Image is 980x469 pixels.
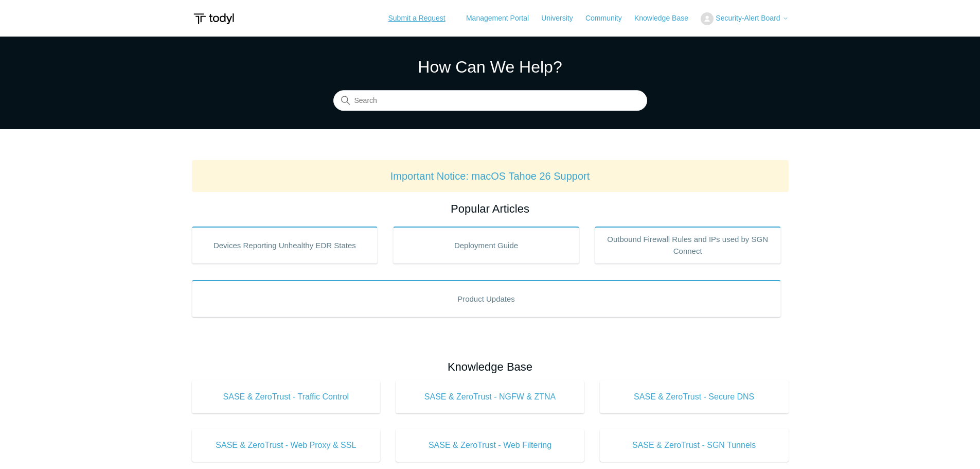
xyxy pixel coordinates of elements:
span: SASE & ZeroTrust - Secure DNS [615,391,773,403]
a: Outbound Firewall Rules and IPs used by SGN Connect [595,227,781,264]
a: Knowledge Base [634,13,699,24]
a: University [541,13,583,24]
span: SASE & ZeroTrust - Traffic Control [207,391,365,403]
a: SASE & ZeroTrust - Web Proxy & SSL [192,429,381,462]
img: Todyl Support Center Help Center home page [192,9,236,28]
a: Product Updates [192,280,781,317]
span: SASE & ZeroTrust - Web Proxy & SSL [207,439,365,451]
a: SASE & ZeroTrust - Secure DNS [600,380,789,413]
input: Search [333,91,647,111]
span: SASE & ZeroTrust - SGN Tunnels [615,439,773,451]
a: Community [585,13,632,24]
h2: Popular Articles [192,200,789,217]
span: SASE & ZeroTrust - NGFW & ZTNA [411,391,569,403]
span: Security-Alert Board [716,14,780,22]
a: SASE & ZeroTrust - SGN Tunnels [600,429,789,462]
a: SASE & ZeroTrust - Traffic Control [192,380,381,413]
h1: How Can We Help? [333,55,647,79]
a: Important Notice: macOS Tahoe 26 Support [390,170,590,182]
span: SASE & ZeroTrust - Web Filtering [411,439,569,451]
a: Submit a Request [378,10,455,27]
a: SASE & ZeroTrust - Web Filtering [396,429,584,462]
a: Devices Reporting Unhealthy EDR States [192,227,378,264]
button: Security-Alert Board [701,12,788,25]
a: Deployment Guide [393,227,579,264]
a: SASE & ZeroTrust - NGFW & ZTNA [396,380,584,413]
a: Management Portal [466,13,539,24]
h2: Knowledge Base [192,358,789,375]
